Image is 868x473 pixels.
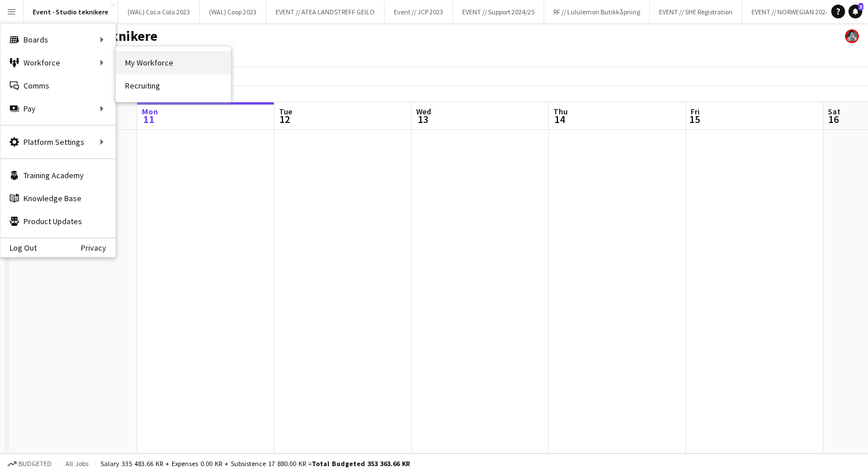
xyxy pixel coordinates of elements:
[544,1,650,23] button: RF // Lululemon Butikkåpning
[6,457,53,470] button: Budgeted
[1,51,115,74] div: Workforce
[691,106,700,117] span: Fri
[277,113,292,126] span: 12
[200,1,266,23] button: (WAL) Coop 2023
[826,113,840,126] span: 16
[689,113,700,126] span: 15
[1,164,115,187] a: Training Academy
[116,74,231,97] a: Recruiting
[1,74,115,97] a: Comms
[828,106,840,117] span: Sat
[140,113,158,126] span: 11
[553,106,568,117] span: Thu
[118,1,200,23] button: (WAL) Coca Cola 2023
[552,113,568,126] span: 14
[1,28,115,51] div: Boards
[18,460,52,468] span: Budgeted
[416,106,431,117] span: Wed
[848,5,862,18] a: 3
[1,97,115,120] div: Pay
[1,187,115,210] a: Knowledge Base
[385,1,453,23] button: Event // JCP 2023
[1,210,115,233] a: Product Updates
[24,1,118,23] button: Event - Studio teknikere
[279,106,292,117] span: Tue
[845,29,859,43] app-user-avatar: Gigi Wu
[100,459,410,468] div: Salary 335 483.66 KR + Expenses 0.00 KR + Subsistence 17 880.00 KR =
[1,130,115,153] div: Platform Settings
[266,1,385,23] button: EVENT // ATEA LANDSTREFF GEILO
[63,459,91,468] span: All jobs
[81,243,115,252] a: Privacy
[453,1,544,23] button: EVENT // Support 2024/25
[116,51,231,74] a: My Workforce
[650,1,742,23] button: EVENT // SHE Registration
[858,3,863,10] span: 3
[1,243,37,252] a: Log Out
[742,1,839,23] button: EVENT // NORWEGIAN 2024
[142,106,158,117] span: Mon
[312,459,410,468] span: Total Budgeted 353 363.66 KR
[414,113,431,126] span: 13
